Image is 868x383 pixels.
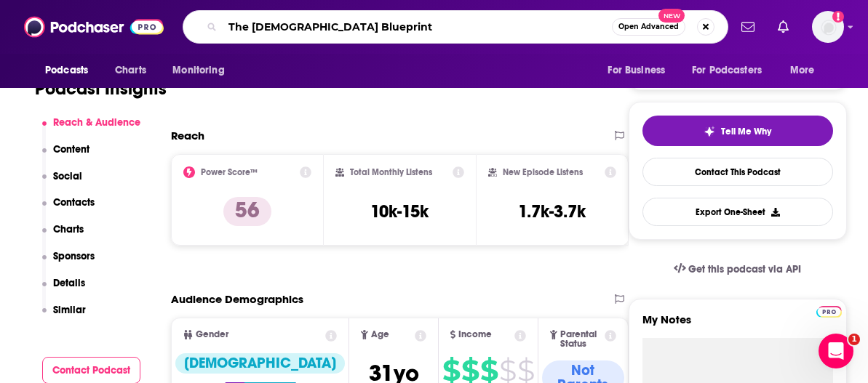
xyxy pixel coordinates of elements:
[560,330,602,349] span: Parental Status
[42,277,86,304] button: Details
[642,313,833,338] label: My Notes
[172,60,224,81] span: Monitoring
[688,263,801,275] span: Get this podcast via API
[642,116,833,146] button: tell me why sparkleTell Me Why
[42,304,87,331] button: Similar
[201,167,258,177] h2: Power Score™
[115,60,146,81] span: Charts
[162,57,243,84] button: open menu
[35,57,107,84] button: open menu
[370,201,429,222] h3: 10k-15k
[105,57,155,84] a: Charts
[812,11,844,43] span: Logged in as KTMSseat4
[658,9,685,23] span: New
[53,196,95,209] p: Contacts
[780,57,833,84] button: open menu
[499,359,516,382] span: $
[642,158,833,186] a: Contact This Podcast
[480,359,498,382] span: $
[458,330,492,339] span: Income
[183,10,728,44] div: Search podcasts, credits, & more...
[816,304,842,318] a: Pro website
[175,353,345,374] div: [DEMOGRAPHIC_DATA]
[608,60,665,81] span: For Business
[812,11,844,43] img: User Profile
[772,15,795,39] a: Show notifications dropdown
[597,57,683,84] button: open menu
[812,11,844,43] button: Show profile menu
[721,126,771,137] span: Tell Me Why
[461,359,479,382] span: $
[53,250,95,262] p: Sponsors
[612,18,685,36] button: Open AdvancedNew
[848,334,860,345] span: 1
[790,60,815,81] span: More
[42,250,95,277] button: Sponsors
[53,170,82,182] p: Social
[42,170,83,197] button: Social
[517,359,534,382] span: $
[45,60,88,81] span: Podcasts
[53,277,85,289] p: Details
[819,334,853,368] iframe: Intercom live chat
[53,143,89,156] p: Content
[42,223,84,250] button: Charts
[518,201,586,222] h3: 1.7k-3.7k
[371,330,389,339] span: Age
[35,78,167,100] h1: Podcast Insights
[53,116,140,129] p: Reach & Audience
[503,167,583,177] h2: New Episode Listens
[42,196,95,223] button: Contacts
[53,223,84,235] p: Charts
[196,330,228,339] span: Gender
[816,306,842,318] img: Podchaser Pro
[704,126,715,137] img: tell me why sparkle
[736,15,760,39] a: Show notifications dropdown
[42,116,141,143] button: Reach & Audience
[682,57,783,84] button: open menu
[442,359,460,382] span: $
[642,198,833,226] button: Export One-Sheet
[692,60,762,81] span: For Podcasters
[171,129,204,142] h2: Reach
[832,11,844,23] svg: Add a profile image
[618,23,679,31] span: Open Advanced
[53,304,86,316] p: Similar
[24,13,164,41] img: Podchaser - Follow, Share and Rate Podcasts
[223,15,612,39] input: Search podcasts, credits, & more...
[42,143,90,170] button: Content
[662,251,813,287] a: Get this podcast via API
[350,167,432,177] h2: Total Monthly Listens
[171,292,303,306] h2: Audience Demographics
[223,197,271,226] p: 56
